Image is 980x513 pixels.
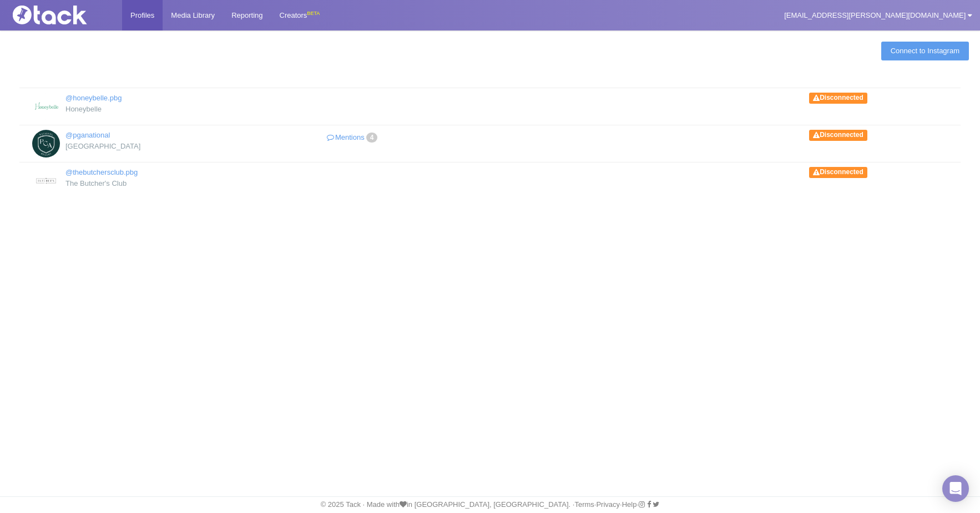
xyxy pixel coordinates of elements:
[19,72,961,88] th: : activate to sort column descending
[809,167,867,178] span: Disconnected
[809,130,867,141] span: Disconnected
[596,500,620,509] a: Privacy
[3,500,977,510] div: © 2025 Tack · Made with in [GEOGRAPHIC_DATA], [GEOGRAPHIC_DATA]. · · · ·
[366,133,378,143] span: 4
[32,130,60,158] img: PGA National Resort
[32,93,60,120] img: Honeybelle
[809,93,867,104] span: Disconnected
[32,104,249,115] div: Honeybelle
[307,8,320,19] div: BETA
[574,500,594,509] a: Terms
[65,94,122,102] a: @honeybelle.pbg
[881,42,969,60] a: Connect to Instagram
[32,141,249,152] div: [GEOGRAPHIC_DATA]
[8,6,119,24] img: Tack
[942,475,969,502] div: Open Intercom Messenger
[32,178,249,189] div: The Butcher's Club
[32,167,60,195] img: The Butcher's Club
[65,168,138,176] a: @thebutchersclub.pbg
[65,131,110,139] a: @pganational
[622,500,637,509] a: Help
[265,130,441,146] a: Mentions4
